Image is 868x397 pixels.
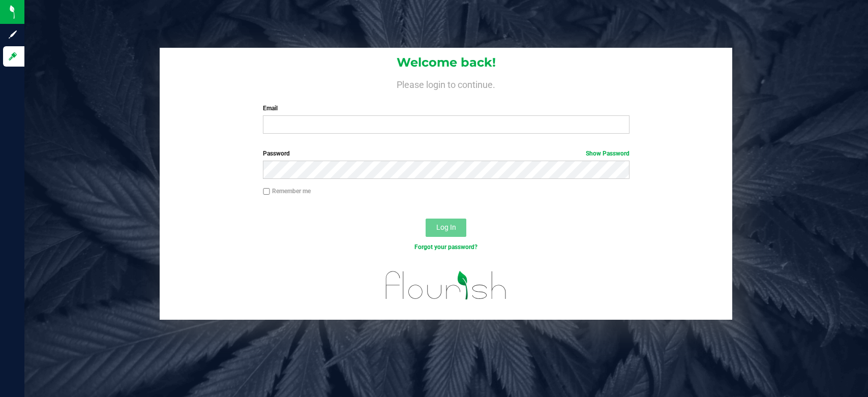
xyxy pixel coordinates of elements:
[263,104,630,113] label: Email
[426,219,466,237] button: Log In
[414,243,477,251] a: Forgot your password?
[586,150,630,157] a: Show Password
[8,29,18,40] inline-svg: Sign up
[160,77,732,89] h4: Please login to continue.
[263,188,270,195] input: Remember me
[8,51,18,62] inline-svg: Log in
[375,262,518,309] img: flourish_logo.svg
[263,187,311,196] label: Remember me
[263,150,290,157] span: Password
[436,223,456,231] span: Log In
[160,56,732,69] h1: Welcome back!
